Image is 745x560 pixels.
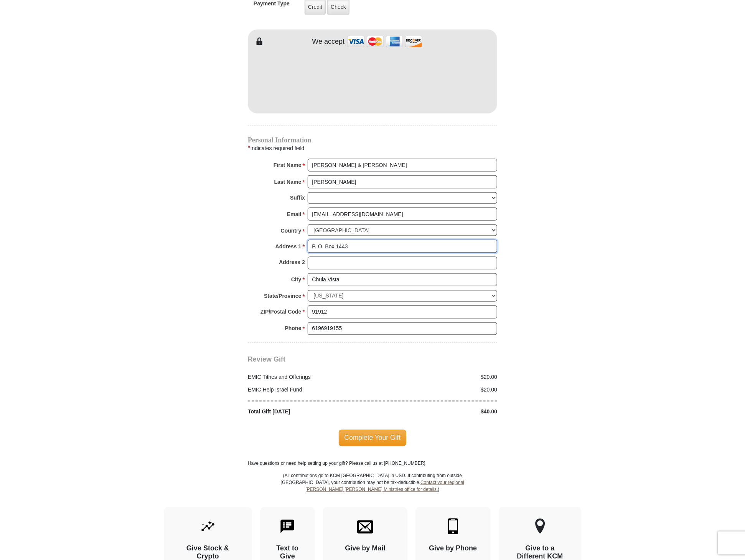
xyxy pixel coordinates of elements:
[357,519,373,535] img: envelope.svg
[429,545,477,553] h4: Give by Phone
[244,408,373,416] div: Total Gift [DATE]
[248,143,497,153] div: Indicates required field
[281,225,302,236] strong: Country
[372,408,501,416] div: $40.00
[372,386,501,394] div: $20.00
[264,291,301,302] strong: State/Province
[291,274,301,285] strong: City
[280,472,465,507] p: (All contributions go to KCM [GEOGRAPHIC_DATA] in USD. If contributing from outside [GEOGRAPHIC_D...
[372,373,501,382] div: $20.00
[305,480,464,492] a: Contact your regional [PERSON_NAME] [PERSON_NAME] Ministries office for details.
[248,460,497,467] p: Have questions or need help setting up your gift? Please call us at [PHONE_NUMBER].
[275,241,302,252] strong: Address 1
[346,33,423,50] img: credit cards accepted
[248,356,285,363] span: Review Gift
[535,519,546,535] img: other-region
[279,519,295,535] img: text-to-give.svg
[285,323,302,334] strong: Phone
[274,160,301,170] strong: First Name
[312,38,345,46] h4: We accept
[244,373,373,382] div: EMIC Tithes and Offerings
[260,307,302,317] strong: ZIP/Postal Code
[445,519,461,535] img: mobile.svg
[274,177,302,187] strong: Last Name
[336,545,394,553] h4: Give by Mail
[287,209,301,220] strong: Email
[200,519,216,535] img: give-by-stock.svg
[248,137,497,143] h4: Personal Information
[279,257,305,268] strong: Address 2
[290,192,305,203] strong: Suffix
[254,0,290,11] h5: Payment Type
[244,386,373,394] div: EMIC Help Israel Fund
[339,430,407,446] span: Complete Your Gift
